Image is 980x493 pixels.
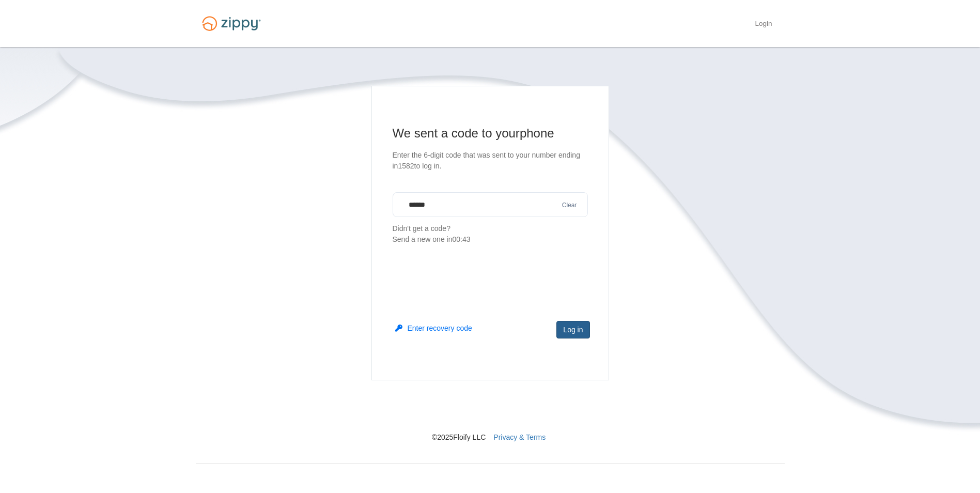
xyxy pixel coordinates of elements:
[755,20,772,30] a: Login
[393,125,588,142] h1: We sent a code to your phone
[393,223,588,245] p: Didn't get a code?
[393,150,588,172] p: Enter the 6-digit code that was sent to your number ending in 1582 to log in.
[395,323,472,333] button: Enter recovery code
[196,11,267,36] img: Logo
[559,201,580,210] button: Clear
[393,234,588,245] div: Send a new one in 00:43
[556,321,589,338] button: Log in
[493,433,546,441] a: Privacy & Terms
[196,380,785,442] nav: © 2025 Floify LLC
